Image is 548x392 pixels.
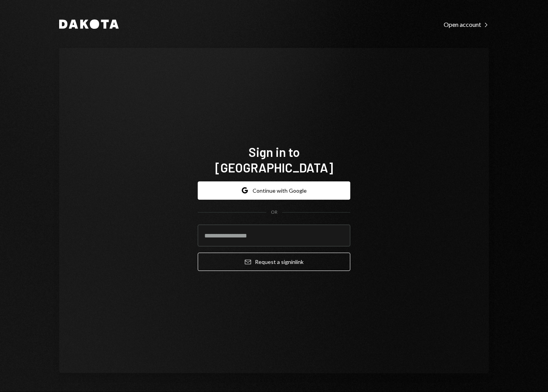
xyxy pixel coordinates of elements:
[444,21,489,28] div: Open account
[198,253,350,271] button: Request a signinlink
[198,181,350,200] button: Continue with Google
[444,20,489,28] a: Open account
[198,144,350,175] h1: Sign in to [GEOGRAPHIC_DATA]
[271,209,278,216] div: OR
